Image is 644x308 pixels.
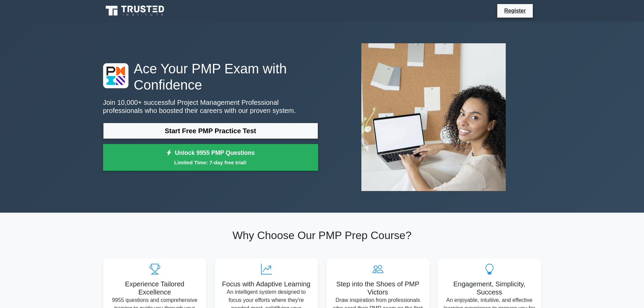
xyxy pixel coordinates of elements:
a: Start Free PMP Practice Test [103,123,318,139]
small: Limited Time: 7-day free trial! [112,159,310,166]
h2: Why Choose Our PMP Prep Course? [103,229,541,242]
a: Unlock 9955 PMP QuestionsLimited Time: 7-day free trial! [103,144,318,171]
h5: Engagement, Simplicity, Success [443,280,536,296]
h5: Experience Tailored Excellence [109,280,201,296]
h5: Focus with Adaptive Learning [220,280,313,288]
p: Join 10,000+ successful Project Management Professional professionals who boosted their careers w... [103,98,318,115]
h5: Step into the Shoes of PMP Victors [332,280,424,296]
h1: Ace Your PMP Exam with Confidence [103,61,318,93]
a: Register [500,6,530,15]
